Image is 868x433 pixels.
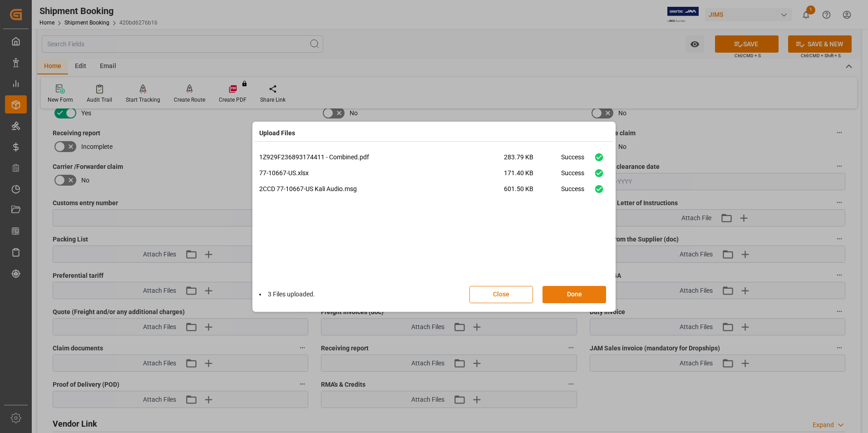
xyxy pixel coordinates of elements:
span: 171.40 KB [504,168,561,184]
div: Success [561,184,584,200]
li: 3 Files uploaded. [259,290,315,299]
p: 2CCD 77-10667-US Kali Audio.msg [259,184,504,194]
h4: Upload Files [259,128,295,138]
button: Done [542,286,606,303]
div: Success [561,168,584,184]
span: 283.79 KB [504,153,561,168]
p: 77-10667-US.xlsx [259,168,504,178]
div: Success [561,153,584,168]
button: Close [469,286,533,303]
p: 1Z929F236893174411 - Combined.pdf [259,153,504,162]
span: 601.50 KB [504,184,561,200]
